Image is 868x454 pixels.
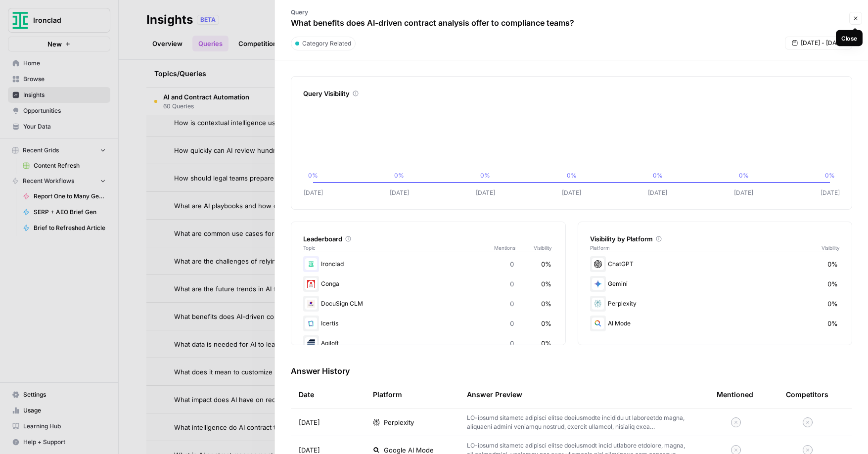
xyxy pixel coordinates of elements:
[590,256,840,272] div: ChatGPT
[822,244,840,252] span: Visibility
[305,278,317,290] img: m3dkafccayqy3rmiis8gonylk8i1
[841,34,857,43] div: Close
[821,189,840,196] tspan: [DATE]
[467,381,701,408] div: Answer Preview
[541,318,551,328] span: 0%
[494,244,534,252] span: Mentions
[303,276,553,292] div: Conga
[739,172,749,179] tspan: 0%
[801,39,845,47] span: [DATE] - [DATE]
[394,172,404,179] tspan: 0%
[304,189,323,196] tspan: [DATE]
[827,318,838,328] span: 0%
[648,189,667,196] tspan: [DATE]
[590,276,840,292] div: Gemini
[827,299,838,309] span: 0%
[590,234,840,244] div: Visibility by Platform
[541,279,551,289] span: 0%
[786,390,828,400] div: Competitors
[299,381,314,408] div: Date
[302,39,351,48] span: Category Related
[303,234,553,244] div: Leaderboard
[291,8,574,17] p: Query
[303,296,553,312] div: DocuSign CLM
[717,381,753,408] div: Mentioned
[303,89,840,98] div: Query Visibility
[510,299,514,309] span: 0
[384,417,414,427] span: Perplexity
[734,189,753,196] tspan: [DATE]
[562,189,581,196] tspan: [DATE]
[825,172,835,179] tspan: 0%
[541,338,551,348] span: 0%
[480,172,490,179] tspan: 0%
[590,316,840,331] div: AI Mode
[303,316,553,331] div: Icertis
[303,244,494,252] span: Topic
[510,338,514,348] span: 0
[291,365,852,377] h3: Answer History
[510,318,514,328] span: 0
[590,244,610,252] span: Platform
[827,279,838,289] span: 0%
[827,259,838,269] span: 0%
[510,279,514,289] span: 0
[305,298,317,310] img: 3tdbqfgeh825oo8dhwsht0o5zsi9
[299,417,320,427] span: [DATE]
[373,381,402,408] div: Platform
[305,337,317,349] img: pvbc5e4ua90ali5aebi2l4v58m89
[653,172,663,179] tspan: 0%
[534,244,553,252] span: Visibility
[541,299,551,309] span: 0%
[291,17,574,29] p: What benefits does AI-driven contract analysis offer to compliance teams?
[308,172,318,179] tspan: 0%
[476,189,495,196] tspan: [DATE]
[590,296,840,312] div: Perplexity
[305,258,317,270] img: 0qc88aitsfr0m4xmpxfocovkkx8i
[467,413,685,431] p: LO-ipsumd sitametc adipisci elitse doeiusmodte incididu ut laboreetdo magna, aliquaeni admini ven...
[303,335,553,351] div: Agiloft
[305,318,317,329] img: itx2cnul82pu1sysyqwfj2007cqt
[510,259,514,269] span: 0
[541,259,551,269] span: 0%
[303,256,553,272] div: Ironclad
[785,37,852,49] button: [DATE] - [DATE]
[567,172,577,179] tspan: 0%
[390,189,409,196] tspan: [DATE]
